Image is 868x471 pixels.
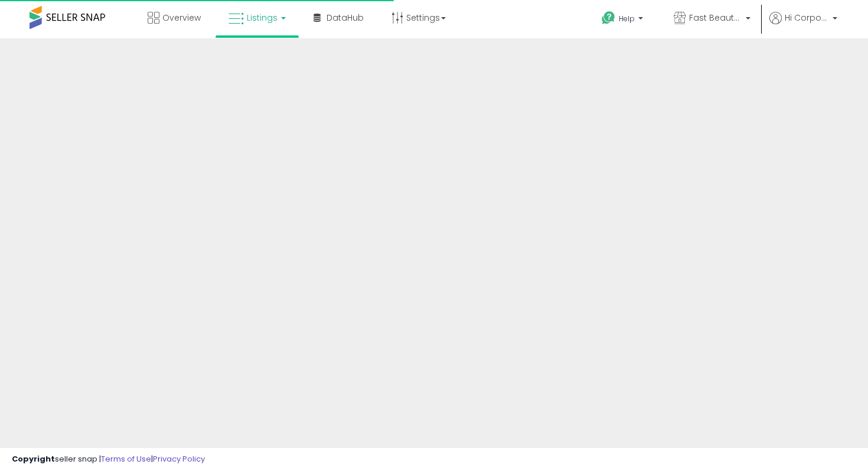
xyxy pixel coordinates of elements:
[592,2,655,38] a: Help
[785,12,829,24] span: Hi Corporate
[12,453,55,465] strong: Copyright
[247,12,278,24] span: Listings
[153,453,205,465] a: Privacy Policy
[601,11,616,25] i: Get Help
[327,12,364,24] span: DataHub
[12,454,205,465] div: seller snap | |
[619,14,635,24] span: Help
[689,12,742,24] span: Fast Beauty ([GEOGRAPHIC_DATA])
[162,12,201,24] span: Overview
[769,12,837,38] a: Hi Corporate
[101,453,151,465] a: Terms of Use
